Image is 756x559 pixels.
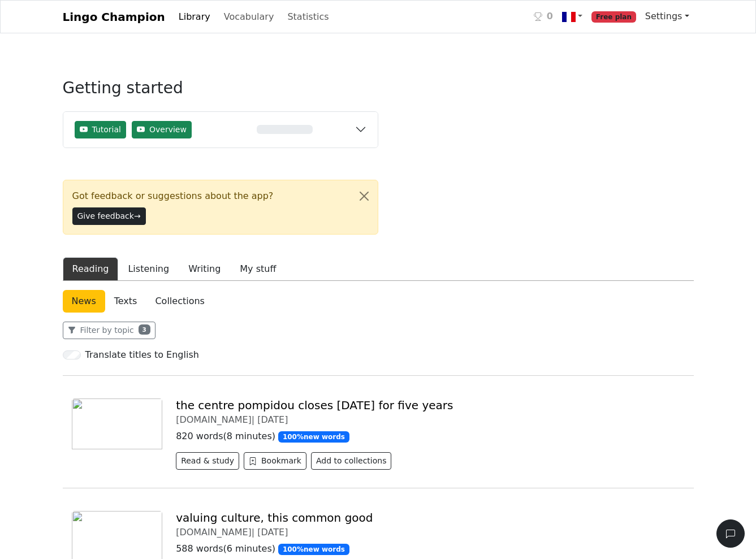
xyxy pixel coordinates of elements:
[591,11,636,23] span: Free plan
[641,5,694,28] a: Settings
[63,112,378,148] button: TutorialOverview
[176,414,684,425] div: [DOMAIN_NAME] |
[105,290,146,313] a: Texts
[529,5,558,28] a: 0
[75,121,126,138] button: Tutorial
[92,124,121,136] span: Tutorial
[278,544,349,555] span: 100 % new words
[179,257,230,281] button: Writing
[176,452,239,470] button: Read & study
[219,6,279,28] a: Vocabulary
[72,398,163,449] img: 0160268364080-web-tete.jpg
[230,257,286,281] button: My stuff
[132,121,192,138] button: Overview
[139,324,150,335] span: 3
[244,452,306,470] button: Bookmark
[562,10,576,24] img: fr.svg
[63,290,105,313] a: News
[63,6,165,28] a: Lingo Champion
[72,207,146,225] button: Give feedback→
[351,180,378,212] button: Close alert
[63,79,378,107] h3: Getting started
[278,431,349,443] span: 100 % new words
[176,430,684,443] p: 820 words ( 8 minutes )
[547,10,553,23] span: 0
[63,322,155,339] button: Filter by topic3
[85,349,199,360] h6: Translate titles to English
[146,290,213,313] a: Collections
[72,189,274,203] span: Got feedback or suggestions about the app?
[257,414,288,425] span: [DATE]
[176,527,684,538] div: [DOMAIN_NAME] |
[257,527,288,538] span: [DATE]
[174,6,215,28] a: Library
[283,6,333,28] a: Statistics
[176,457,244,468] a: Read & study
[176,398,453,412] a: the centre pompidou closes [DATE] for five years
[176,542,684,556] p: 588 words ( 6 minutes )
[118,257,179,281] button: Listening
[63,257,119,281] button: Reading
[587,5,641,28] a: Free plan
[176,511,373,525] a: valuing culture, this common good
[311,452,392,470] button: Add to collections
[149,124,187,136] span: Overview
